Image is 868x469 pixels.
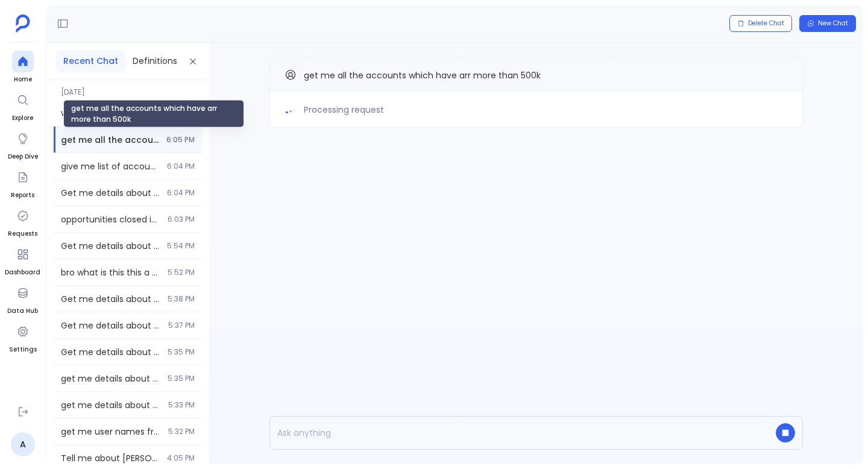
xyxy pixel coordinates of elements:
[818,19,848,28] span: New Chat
[167,241,195,251] span: 5:54 PM
[9,345,37,354] span: Settings
[61,187,160,199] span: Get me details about Laurie. Under no circumstances should any sources or metrics be selected for...
[61,399,161,411] span: get me details about Laurie
[168,268,195,277] span: 5:52 PM
[61,373,160,385] span: get me details about Laurie // don't pick any source and metrics
[8,152,38,162] span: Deep Dive
[12,51,34,84] a: Home
[7,306,38,316] span: Data Hub
[748,19,784,28] span: Delete Chat
[61,319,161,332] span: Get me details about Laurie. Under no circumstances should any sources or metrics be selected for...
[8,128,38,162] a: Deep Dive
[168,427,195,436] span: 5:32 PM
[304,102,384,117] span: Processing request
[12,75,34,84] span: Home
[16,14,30,33] img: petavue logo
[61,452,160,464] span: Tell me about Abshire. Important Metric Selector is not allowed to pick any metric, and Source Se...
[5,244,40,277] a: Dashboard
[61,134,159,146] span: get me all the accounts which have arr more than 500k
[167,453,195,463] span: 4:05 PM
[61,240,160,252] span: Get me details about Laurie. Under no circumstances should any sources or metrics be selected for...
[799,15,856,32] button: New Chat
[168,400,195,410] span: 5:33 PM
[729,15,792,32] button: Delete Chat
[61,293,160,305] span: Get me details about Laurie. Under no circumstances should any sources or metrics be selected for...
[11,166,34,200] a: Reports
[125,50,184,72] button: Definitions
[168,374,195,383] span: 5:35 PM
[168,321,195,330] span: 5:37 PM
[61,160,160,172] span: give me list of accounts that have arr booked from Electronic Components industry
[5,268,40,277] span: Dashboard
[304,69,541,81] span: get me all the accounts which have arr more than 500k
[61,426,161,438] span: get me user names from the salesforce details
[56,50,125,72] button: Recent Chat
[168,215,195,224] span: 6:03 PM
[63,100,244,128] div: get me all the accounts which have arr more than 500k
[8,229,37,239] span: Requests
[9,321,37,354] a: Settings
[11,190,34,200] span: Reports
[7,282,38,316] a: Data Hub
[167,162,195,171] span: 6:04 PM
[8,205,37,239] a: Requests
[61,266,160,279] span: bro what is this this a company name
[773,68,788,82] button: Copy
[61,346,160,358] span: Get me details about Laurie. Under no circumstances should any sources or metrics be selected for...
[12,113,34,123] span: Explore
[167,188,195,198] span: 6:04 PM
[61,213,160,225] span: opportunities closed in last quarter.
[168,347,195,357] span: 5:35 PM
[166,135,195,145] span: 6:05 PM
[168,294,195,304] span: 5:38 PM
[11,432,35,456] a: A
[12,89,34,123] a: Explore
[285,102,297,117] img: loading
[54,80,202,97] span: [DATE]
